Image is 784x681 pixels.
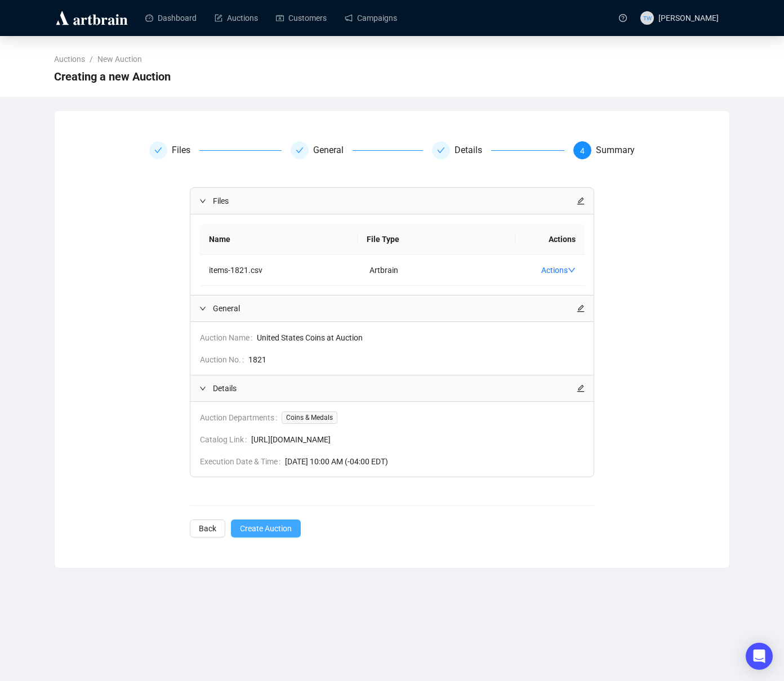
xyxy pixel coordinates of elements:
div: Generaledit [190,295,594,321]
div: Summary [596,141,635,159]
td: items-1821.csv [200,255,361,286]
span: United States Coins at Auction [257,331,585,344]
span: expanded [199,305,206,312]
span: 1821 [248,353,585,366]
span: edit [577,197,585,205]
span: Execution Date & Time [200,455,285,468]
a: Campaigns [345,3,397,33]
span: expanded [199,385,206,392]
a: Actions [541,266,576,275]
span: expanded [199,198,206,204]
span: down [568,266,576,274]
span: Creating a new Auction [54,68,171,86]
span: edit [577,384,585,392]
div: Files [172,141,199,159]
div: General [313,141,353,159]
span: Auction Name [200,331,257,344]
a: New Auction [95,53,144,65]
a: Auctions [52,53,87,65]
span: [DATE] 10:00 AM (-04:00 EDT) [285,455,585,468]
span: Coins & Medals [282,411,337,424]
div: General [291,141,423,159]
button: Back [190,519,225,537]
span: General [213,302,577,315]
span: check [437,146,445,154]
button: Create Auction [231,519,301,537]
span: check [154,146,162,154]
div: Open Intercom Messenger [746,643,773,670]
span: Catalog Link [200,433,251,446]
span: question-circle [619,14,627,22]
span: Artbrain [369,266,398,275]
li: / [90,53,93,65]
a: Dashboard [145,3,197,33]
span: Details [213,382,577,395]
span: Create Auction [240,522,292,535]
img: logo [54,9,130,27]
span: Files [213,195,577,207]
span: [URL][DOMAIN_NAME] [251,433,585,446]
span: edit [577,304,585,312]
span: TW [643,13,652,22]
div: Filesedit [190,188,594,214]
span: check [296,146,304,154]
th: Actions [515,224,585,255]
span: 4 [580,146,585,155]
span: Auction Departments [200,411,282,424]
th: File Type [358,224,515,255]
div: Files [149,141,282,159]
div: Details [432,141,564,159]
span: Back [199,522,216,535]
span: [PERSON_NAME] [658,14,719,23]
a: Auctions [215,3,258,33]
div: Details [455,141,491,159]
span: Auction No. [200,353,248,366]
div: 4Summary [573,141,635,159]
a: Customers [276,3,327,33]
div: Detailsedit [190,375,594,401]
th: Name [200,224,358,255]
